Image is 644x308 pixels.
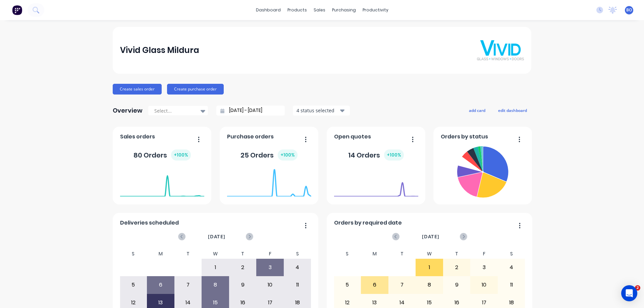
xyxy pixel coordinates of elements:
div: T [388,249,416,259]
div: 80 Orders [133,149,191,161]
div: 10 [471,276,497,293]
div: 2 [443,259,470,276]
div: Vivid Glass Mildura [120,44,199,57]
img: Factory [12,5,22,15]
div: + 100 % [171,149,191,161]
span: BO [626,7,632,13]
div: 5 [334,276,361,293]
span: 2 [635,285,640,291]
div: 7 [175,276,202,293]
span: Purchase orders [227,133,274,141]
div: 5 [120,276,147,293]
div: S [334,249,361,259]
div: Open Intercom Messenger [621,285,637,301]
div: 8 [416,276,443,293]
div: M [361,249,388,259]
div: 25 Orders [240,149,298,161]
button: add card [465,106,490,115]
div: T [174,249,202,259]
a: dashboard [253,5,284,15]
span: Sales orders [120,133,155,141]
div: S [120,249,147,259]
div: Overview [113,104,143,117]
div: products [284,5,310,15]
div: 11 [498,276,525,293]
div: productivity [359,5,392,15]
div: 7 [389,276,416,293]
div: 10 [257,276,283,293]
div: M [147,249,174,259]
div: purchasing [329,5,359,15]
div: 9 [229,276,256,293]
span: [DATE] [208,233,225,240]
div: T [443,249,471,259]
div: 4 [284,259,311,276]
div: 6 [147,276,174,293]
div: 9 [443,276,470,293]
span: Deliveries scheduled [120,219,179,227]
img: Vivid Glass Mildura [477,40,524,60]
div: W [202,249,229,259]
div: 2 [229,259,256,276]
button: Create purchase order [167,84,224,95]
div: T [229,249,257,259]
div: F [256,249,284,259]
div: W [416,249,443,259]
button: 4 status selected [293,106,350,116]
span: [DATE] [422,233,439,240]
div: S [498,249,525,259]
div: + 100 % [384,149,404,161]
div: F [470,249,498,259]
div: 3 [257,259,283,276]
button: edit dashboard [494,106,531,115]
div: 3 [471,259,497,276]
div: 4 status selected [297,107,339,114]
span: Open quotes [334,133,371,141]
div: 8 [202,276,229,293]
div: sales [310,5,329,15]
span: Orders by status [441,133,488,141]
div: S [284,249,311,259]
div: 4 [498,259,525,276]
div: 1 [202,259,229,276]
div: 6 [361,276,388,293]
button: Create sales order [113,84,162,95]
div: 11 [284,276,311,293]
span: Orders by required date [334,219,402,227]
div: 1 [416,259,443,276]
div: + 100 % [278,149,298,161]
div: 14 Orders [348,149,404,161]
